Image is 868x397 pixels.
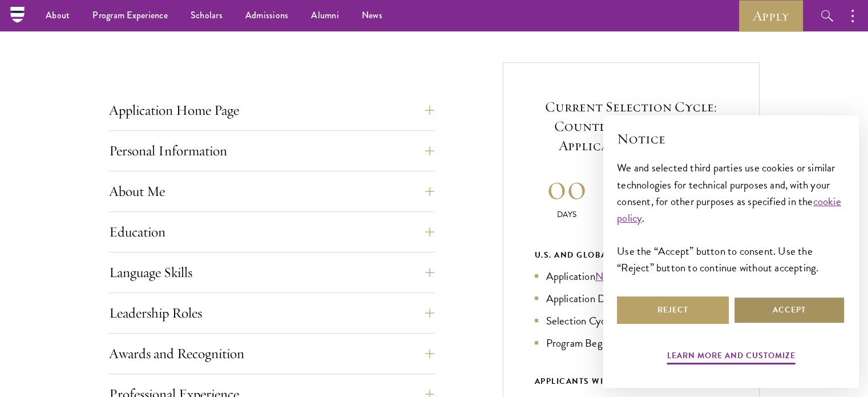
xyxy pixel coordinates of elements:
[535,312,728,329] li: Selection Cycle: [DATE] – [DATE]
[535,268,728,284] li: Application
[109,340,434,367] button: Awards and Recognition
[109,299,434,327] button: Leadership Roles
[109,259,434,286] button: Language Skills
[109,178,434,205] button: About Me
[109,218,434,246] button: Education
[109,137,434,165] button: Personal Information
[535,290,728,307] li: Application Deadline: [DATE] 3 p.m. EDT
[535,248,728,262] div: U.S. and Global Applicants
[535,208,599,220] p: Days
[535,97,728,155] h5: Current Selection Cycle: Countdown to [DATE] Application Deadline
[617,193,841,226] a: cookie policy
[617,296,729,324] button: Reject
[109,97,434,124] button: Application Home Page
[733,296,845,324] button: Accept
[535,166,599,208] h2: 00
[535,335,728,351] li: Program Begins: [DATE]
[535,374,728,388] div: APPLICANTS WITH CHINESE PASSPORTS
[667,348,796,366] button: Learn more and customize
[617,159,845,275] div: We and selected third parties use cookies or similar technologies for technical purposes and, wit...
[617,129,845,149] h2: Notice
